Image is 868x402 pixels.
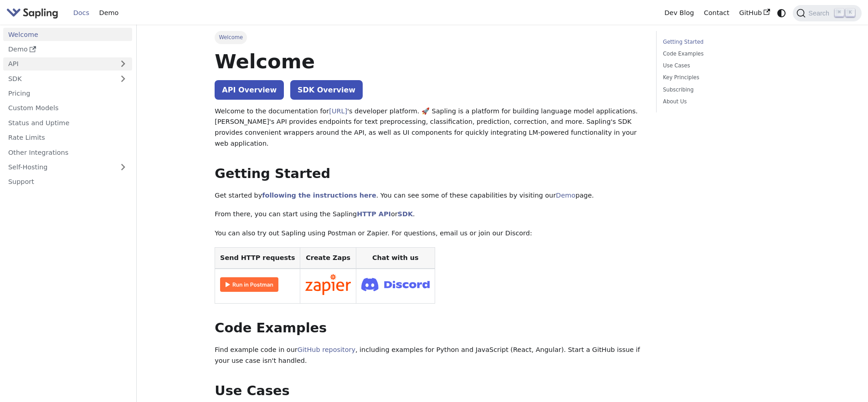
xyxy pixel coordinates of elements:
a: Demo [556,192,575,199]
a: SDK Overview [290,80,363,100]
a: Other Integrations [3,146,132,159]
a: Key Principles [663,73,786,82]
a: Contact [699,6,734,20]
span: Search [806,10,835,17]
a: Subscribing [663,86,786,94]
button: Expand sidebar category 'SDK' [114,72,132,85]
a: HTTP API [357,210,391,218]
a: Demo [94,6,123,20]
button: Expand sidebar category 'API' [114,57,132,71]
a: Welcome [3,28,132,41]
h2: Getting Started [215,166,643,182]
a: API Overview [215,80,284,100]
th: Send HTTP requests [215,247,300,269]
a: GitHub [734,6,775,20]
a: Code Examples [663,50,786,58]
p: You can also try out Sapling using Postman or Zapier. For questions, email us or join our Discord: [215,228,643,239]
h1: Welcome [215,49,643,74]
th: Create Zaps [300,247,356,269]
p: Get started by . You can see some of these capabilities by visiting our page. [215,190,643,201]
kbd: ⌘ [835,9,844,17]
p: Welcome to the documentation for 's developer platform. 🚀 Sapling is a platform for building lang... [215,106,643,149]
img: Sapling.ai [6,6,58,20]
a: Pricing [3,87,132,100]
a: Sapling.ai [6,6,62,20]
img: Connect in Zapier [305,274,351,295]
p: From there, you can start using the Sapling or . [215,209,643,220]
a: [URL] [329,107,347,115]
a: Status and Uptime [3,116,132,129]
img: Run in Postman [220,277,278,292]
h2: Use Cases [215,383,643,399]
a: Dev Blog [659,6,699,20]
a: GitHub repository [298,346,355,353]
a: SDK [398,210,413,218]
a: Rate Limits [3,131,132,144]
h2: Code Examples [215,320,643,336]
th: Chat with us [356,247,435,269]
nav: Breadcrumbs [215,31,643,44]
a: Support [3,175,132,188]
a: following the instructions here [262,192,376,199]
a: Getting Started [663,38,786,46]
kbd: K [846,9,855,17]
a: SDK [3,72,114,85]
img: Join Discord [361,275,430,294]
button: Search (Command+K) [793,5,861,21]
a: Demo [3,43,132,56]
a: Self-Hosting [3,161,132,174]
a: Custom Models [3,102,132,115]
p: Find example code in our , including examples for Python and JavaScript (React, Angular). Start a... [215,345,643,366]
a: API [3,57,114,71]
a: About Us [663,97,786,106]
a: Docs [68,6,94,20]
a: Use Cases [663,61,786,70]
button: Switch between dark and light mode (currently system mode) [775,6,788,20]
span: Welcome [215,31,247,44]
